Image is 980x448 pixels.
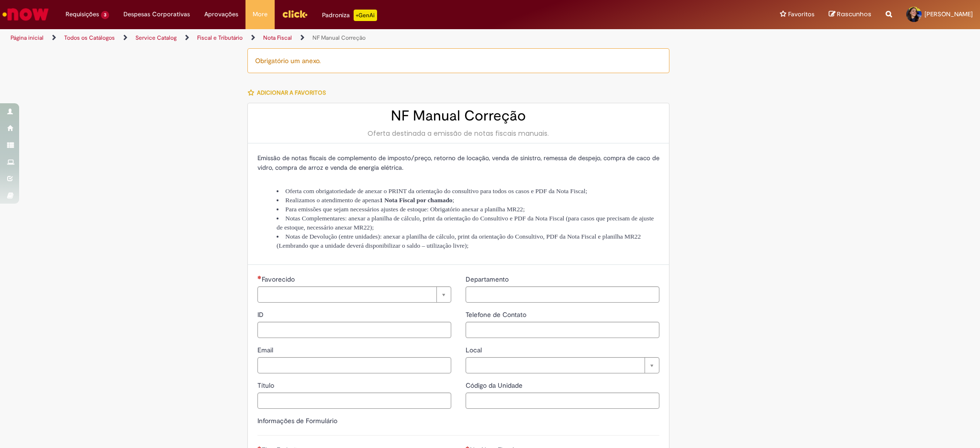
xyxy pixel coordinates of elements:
[123,10,190,19] span: Despesas Corporativas
[277,233,641,249] span: Notas de Devolução (entre unidades): anexar a planilha de cálculo, print da orientação do Consult...
[257,322,451,338] input: ID
[466,322,659,338] input: Telefone de Contato
[257,154,659,172] span: Emissão de notas fiscais de complemento de imposto/preço, retorno de locação, venda de sinistro, ...
[7,29,646,47] ul: Trilhas de página
[101,11,109,19] span: 3
[379,197,452,204] strong: 1 Nota Fiscal por chamado
[466,381,524,390] span: Código da Unidade
[285,187,587,195] span: Oferta com obrigatoriedade de anexar o PRINT da orientação do consultivo para todos os casos e PD...
[788,10,814,19] span: Favoritos
[247,83,331,103] button: Adicionar a Favoritos
[829,10,871,19] a: Rascunhos
[924,10,973,18] span: [PERSON_NAME]
[11,34,44,42] a: Página inicial
[282,7,308,21] img: click_logo_yellow_360x200.png
[257,310,266,319] span: ID
[257,108,659,124] h2: NF Manual Correção
[837,10,871,19] span: Rascunhos
[466,286,659,303] input: Departamento
[64,34,115,42] a: Todos os Catálogos
[277,215,654,231] span: Notas Complementares: anexar a planilha de cálculo, print da orientação do Consultivo e PDF da No...
[135,34,177,42] a: Service Catalog
[466,393,659,409] input: Código da Unidade
[257,89,326,97] span: Adicionar a Favoritos
[285,197,454,204] span: Realizamos o atendimento de apenas ;
[257,346,275,354] span: Email
[204,10,238,19] span: Aprovações
[257,381,276,390] span: Título
[322,10,377,21] div: Padroniza
[66,10,99,19] span: Requisições
[466,310,528,319] span: Telefone de Contato
[1,5,50,24] img: ServiceNow
[466,346,484,354] span: Local
[285,206,524,213] span: Para emissões que sejam necessários ajustes de estoque: Obrigatório anexar a planilha MR22;
[257,416,337,425] label: Informações de Formulário
[257,129,659,138] div: Oferta destinada a emissão de notas fiscais manuais.
[257,286,451,303] a: Limpar campo Favorecido
[312,34,366,42] a: NF Manual Correção
[257,393,451,409] input: Título
[263,34,292,42] a: Nota Fiscal
[257,275,262,279] span: Necessários
[466,357,659,373] a: Limpar campo Local
[257,357,451,373] input: Email
[354,10,377,21] p: +GenAi
[253,10,267,19] span: More
[466,275,511,284] span: Departamento
[262,275,297,284] span: Necessários - Favorecido
[247,48,669,73] div: Obrigatório um anexo.
[197,34,243,42] a: Fiscal e Tributário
